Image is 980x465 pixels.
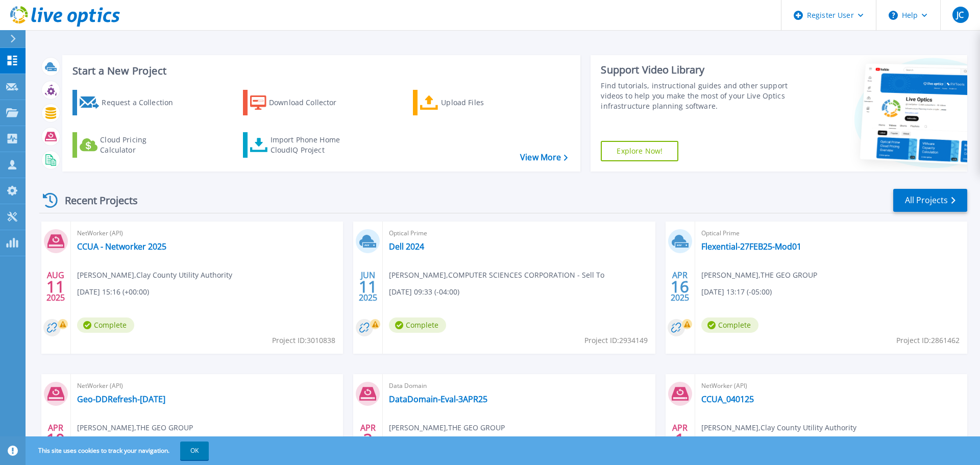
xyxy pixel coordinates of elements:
div: JUN 2025 [358,268,378,305]
span: 16 [671,282,689,291]
span: [DATE] 09:33 (-04:00) [389,286,459,298]
h3: Start a New Project [72,65,568,77]
span: NetWorker (API) [77,380,337,391]
div: APR 2025 [46,421,65,458]
a: DataDomain-Eval-3APR25 [389,394,487,404]
a: Explore Now! [601,141,678,161]
div: Download Collector [269,92,351,113]
span: Project ID: 3010838 [272,335,335,346]
div: Request a Collection [102,92,183,113]
span: Complete [389,317,446,333]
a: Download Collector [243,90,357,115]
div: APR 2025 [358,421,378,458]
a: CCUA_040125 [701,394,754,404]
span: 11 [46,282,65,291]
span: [PERSON_NAME] , THE GEO GROUP [389,422,505,433]
span: Complete [701,317,758,333]
span: Project ID: 2934149 [584,335,648,346]
span: Data Domain [389,380,649,391]
a: All Projects [893,189,967,212]
span: NetWorker (API) [701,380,961,391]
a: CCUA - Networker 2025 [77,241,166,252]
span: Optical Prime [389,228,649,239]
div: Cloud Pricing Calculator [100,135,182,155]
a: Request a Collection [72,90,186,115]
a: Upload Files [413,90,527,115]
span: Optical Prime [701,228,961,239]
span: [PERSON_NAME] , COMPUTER SCIENCES CORPORATION - Sell To [389,270,604,281]
button: OK [180,442,209,460]
div: APR 2025 [670,268,690,305]
a: Geo-DDRefresh-[DATE] [77,394,165,404]
span: JC [957,11,964,19]
div: Support Video Library [601,63,793,77]
a: View More [520,153,568,162]
a: Flexential-27FEB25-Mod01 [701,241,801,252]
span: NetWorker (API) [77,228,337,239]
span: This site uses cookies to track your navigation. [28,442,209,460]
div: Recent Projects [39,188,152,213]
div: APR 2025 [670,421,690,458]
div: Import Phone Home CloudIQ Project [271,135,350,155]
div: Upload Files [441,92,523,113]
div: Find tutorials, instructional guides and other support videos to help you make the most of your L... [601,81,793,111]
span: 11 [359,282,377,291]
span: 1 [675,435,684,444]
span: 10 [46,435,65,444]
span: Project ID: 2861462 [896,335,960,346]
span: 3 [363,435,373,444]
a: Cloud Pricing Calculator [72,132,186,158]
span: [PERSON_NAME] , Clay County Utility Authority [701,422,856,433]
span: [DATE] 15:16 (+00:00) [77,286,149,298]
span: [PERSON_NAME] , THE GEO GROUP [77,422,193,433]
span: [DATE] 13:17 (-05:00) [701,286,772,298]
div: AUG 2025 [46,268,65,305]
a: Dell 2024 [389,241,424,252]
span: [PERSON_NAME] , Clay County Utility Authority [77,270,232,281]
span: [PERSON_NAME] , THE GEO GROUP [701,270,817,281]
span: Complete [77,317,134,333]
